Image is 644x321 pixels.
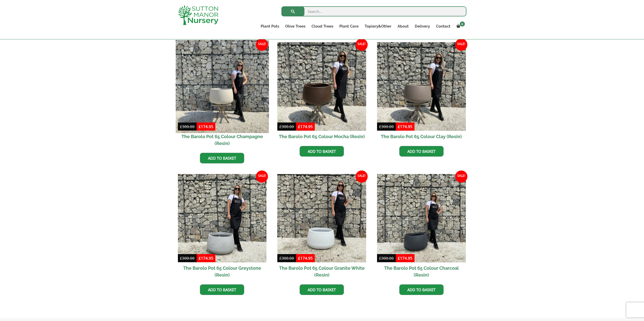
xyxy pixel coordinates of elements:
a: Sale! The Barolo Pot 65 Colour Clay (Resin) [377,42,466,142]
a: Olive Trees [282,23,308,30]
input: Search... [281,6,466,16]
bdi: 300.00 [180,256,195,261]
span: 0 [460,21,465,27]
bdi: 174.95 [199,256,213,261]
a: Plant Pots [258,23,282,30]
span: £ [398,256,400,261]
span: £ [379,124,381,129]
a: Sale! The Barolo Pot 65 Colour Mocha (Resin) [277,42,366,142]
a: 0 [453,23,466,30]
a: Sale! The Barolo Pot 65 Colour Greystone (Resin) [178,174,267,281]
span: £ [180,124,182,129]
a: Sale! The Barolo Pot 65 Colour Granite White (Resin) [277,174,366,281]
a: Topiary&Other [362,23,394,30]
bdi: 300.00 [379,124,394,129]
span: £ [298,124,300,129]
a: Cloud Trees [308,23,336,30]
a: Sale! The Barolo Pot 65 Colour Charcoal (Resin) [377,174,466,281]
bdi: 174.95 [298,256,313,261]
h2: The Barolo Pot 65 Colour Granite White (Resin) [277,262,366,281]
span: £ [180,256,182,261]
bdi: 300.00 [379,256,394,261]
h2: The Barolo Pot 65 Colour Mocha (Resin) [277,131,366,142]
span: £ [279,124,282,129]
bdi: 174.95 [199,124,213,129]
span: £ [298,256,300,261]
span: Sale! [455,170,467,183]
a: Delivery [412,23,433,30]
bdi: 300.00 [180,124,195,129]
span: Sale! [356,170,368,183]
h2: The Barolo Pot 65 Colour Greystone (Resin) [178,262,267,281]
span: Sale! [356,39,368,51]
span: Sale! [455,39,467,51]
a: Add to basket: “The Barolo Pot 65 Colour Mocha (Resin)” [300,146,344,157]
a: Plant Care [336,23,362,30]
a: Add to basket: “The Barolo Pot 65 Colour Greystone (Resin)” [200,284,244,295]
img: The Barolo Pot 65 Colour Mocha (Resin) [277,42,366,131]
span: £ [379,256,381,261]
img: The Barolo Pot 65 Colour Clay (Resin) [377,42,466,131]
span: £ [199,256,201,261]
a: About [394,23,412,30]
span: £ [199,124,201,129]
h2: The Barolo Pot 65 Colour Champagne (Resin) [178,131,267,149]
img: logo [178,5,218,25]
h2: The Barolo Pot 65 Colour Clay (Resin) [377,131,466,142]
img: The Barolo Pot 65 Colour Champagne (Resin) [176,40,269,133]
bdi: 174.95 [398,124,412,129]
bdi: 300.00 [279,256,294,261]
bdi: 300.00 [279,124,294,129]
span: £ [279,256,282,261]
a: Contact [433,23,453,30]
img: The Barolo Pot 65 Colour Granite White (Resin) [277,174,366,263]
img: The Barolo Pot 65 Colour Charcoal (Resin) [377,174,466,263]
span: £ [398,124,400,129]
a: Add to basket: “The Barolo Pot 65 Colour Champagne (Resin)” [200,153,244,163]
a: Add to basket: “The Barolo Pot 65 Colour Charcoal (Resin)” [399,284,444,295]
img: The Barolo Pot 65 Colour Greystone (Resin) [178,174,267,263]
a: Add to basket: “The Barolo Pot 65 Colour Clay (Resin)” [399,146,444,157]
span: Sale! [256,170,268,183]
h2: The Barolo Pot 65 Colour Charcoal (Resin) [377,262,466,281]
a: Sale! The Barolo Pot 65 Colour Champagne (Resin) [178,42,267,149]
span: Sale! [256,39,268,51]
bdi: 174.95 [298,124,313,129]
bdi: 174.95 [398,256,412,261]
a: Add to basket: “The Barolo Pot 65 Colour Granite White (Resin)” [300,284,344,295]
